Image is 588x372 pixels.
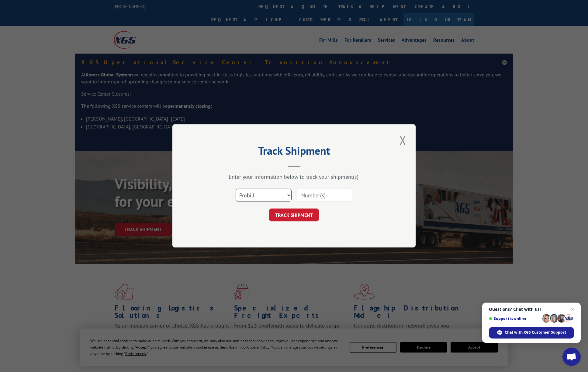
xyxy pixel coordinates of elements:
button: Close modal [398,132,408,149]
span: Support is online [489,316,540,321]
span: Chat with XGS Customer Support [505,330,566,335]
a: Open chat [562,348,581,366]
input: Number(s) [296,189,352,202]
span: Chat with XGS Customer Support [489,327,574,339]
span: Questions? Chat with us! [489,307,574,312]
div: Enter your information below to track your shipment(s). [203,174,385,181]
button: TRACK SHIPMENT [269,209,319,222]
h2: Track Shipment [203,146,385,158]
